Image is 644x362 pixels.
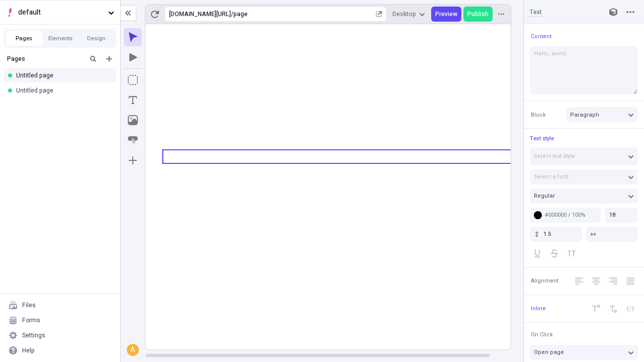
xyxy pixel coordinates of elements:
[529,329,555,341] button: On Click
[128,345,138,355] div: A
[566,107,638,122] button: Paragraph
[530,147,638,165] button: Select text style
[529,303,548,315] button: Inline
[7,55,83,63] div: Pages
[16,71,108,79] div: Untitled page
[78,31,115,46] button: Design
[530,169,638,185] button: Select a font
[42,31,78,46] button: Elements
[103,53,115,65] button: Add new
[531,33,551,40] span: Content
[169,10,231,18] div: [URL][DOMAIN_NAME]
[529,275,560,287] button: Alignment
[22,301,36,309] div: Files
[6,31,42,46] button: Pages
[16,86,108,95] div: Untitled page
[529,30,553,42] button: Content
[534,172,568,181] span: Select a font
[530,46,638,95] textarea: Hello, world
[530,189,638,204] button: Regular
[606,301,621,316] button: Subscript
[534,192,555,200] span: Regular
[231,10,233,18] div: /
[463,7,493,22] button: Publish
[589,301,604,316] button: Superscript
[534,152,575,160] span: Select text style
[531,277,558,285] span: Alignment
[18,7,104,18] span: default
[623,274,638,289] button: Justify
[22,316,40,324] div: Forms
[431,7,461,22] button: Preview
[623,301,638,316] button: Code
[530,134,554,143] span: Text style
[392,10,416,18] span: Desktop
[124,91,142,109] button: Text
[530,8,596,17] input: Text
[467,10,489,18] span: Publish
[531,305,546,312] span: Inline
[388,7,429,22] button: Desktop
[530,345,638,360] button: Open page
[534,348,564,356] span: Open page
[529,109,548,121] button: Block
[22,331,45,339] div: Settings
[570,111,599,119] span: Paragraph
[545,211,597,219] div: #000000 / 100%
[531,111,546,119] span: Block
[589,274,604,289] button: Center Align
[124,131,142,149] button: Button
[233,10,374,18] div: page
[530,208,601,223] button: #000000 / 100%
[606,274,621,289] button: Right Align
[22,346,35,354] div: Help
[531,331,553,338] span: On Click
[124,71,142,89] button: Box
[572,274,587,289] button: Left Align
[435,10,457,18] span: Preview
[124,111,142,129] button: Image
